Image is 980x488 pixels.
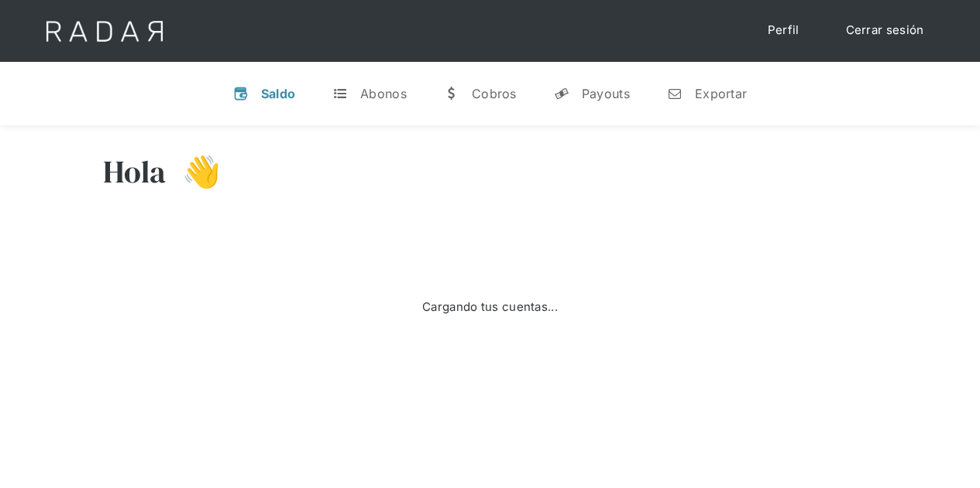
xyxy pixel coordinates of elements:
div: Saldo [261,86,296,101]
div: n [667,86,683,101]
h3: 👋 [167,152,221,191]
div: t [332,86,348,101]
h3: Hola [103,152,167,191]
div: Exportar [695,86,747,101]
div: w [444,86,459,101]
a: Perfil [752,15,815,46]
div: v [233,86,249,101]
div: Abonos [360,86,407,101]
div: y [554,86,569,101]
div: Cargando tus cuentas... [422,299,558,316]
div: Payouts [582,86,630,101]
a: Cerrar sesión [830,15,940,46]
div: Cobros [472,86,517,101]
